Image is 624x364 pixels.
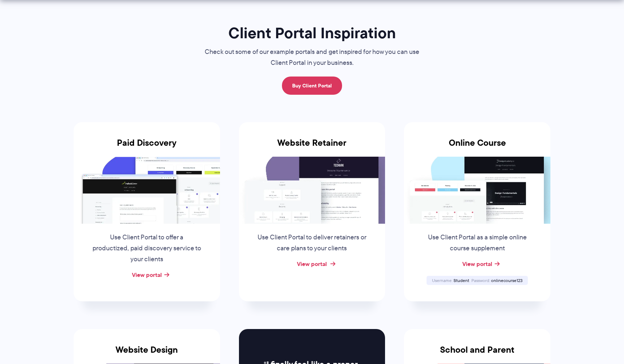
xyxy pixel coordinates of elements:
a: View portal [132,270,162,279]
span: Username [432,277,452,283]
p: Use Client Portal as a simple online course supplement [422,232,533,254]
h3: Website Retainer [239,138,385,157]
span: onlinecourse123 [491,277,522,283]
h3: Website Design [74,345,220,364]
h3: Online Course [404,138,550,157]
a: View portal [297,259,327,268]
h3: Paid Discovery [74,138,220,157]
a: View portal [462,259,492,268]
p: Check out some of our example portals and get inspired for how you can use Client Portal in your ... [190,47,434,69]
h3: School and Parent [404,345,550,364]
span: Student [454,277,469,283]
h1: Client Portal Inspiration [190,23,434,43]
p: Use Client Portal to deliver retainers or care plans to your clients [256,232,367,254]
span: Password [471,277,490,283]
p: Use Client Portal to offer a productized, paid discovery service to your clients [91,232,202,265]
a: Buy Client Portal [282,77,342,95]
